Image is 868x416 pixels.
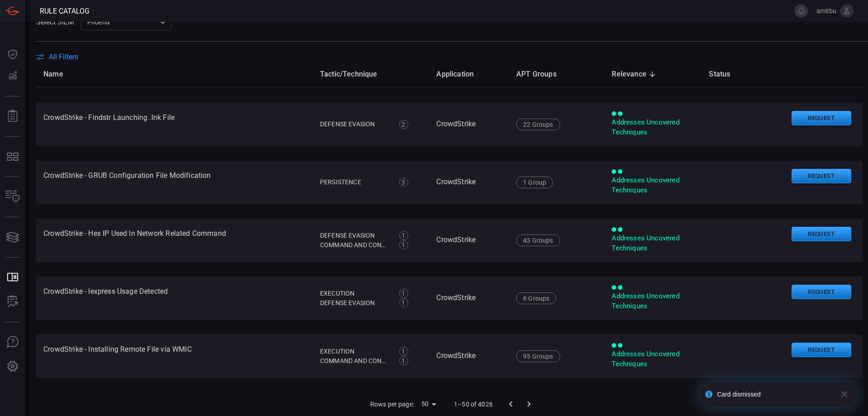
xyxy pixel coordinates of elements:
[320,177,389,187] div: Persistence
[40,7,90,15] span: Rule Catalog
[320,289,389,298] div: Execution
[520,395,538,413] button: Go to next page
[429,335,509,378] td: CrowdStrike
[2,356,24,378] button: Preferences
[792,169,851,184] button: Request
[792,285,851,300] button: Request
[43,69,75,80] span: Name
[399,356,408,365] div: 1
[2,186,24,208] button: Inventory
[516,119,560,130] div: 22 Groups
[36,219,313,262] td: CrowdStrike - Hex IP Used In Network Related Command
[717,391,833,398] div: Card dismissed
[399,240,408,249] div: 1
[2,43,24,65] button: Dashboard
[429,277,509,320] td: CrowdStrike
[429,219,509,262] td: CrowdStrike
[87,18,157,27] p: Phoenix
[320,231,389,240] div: Defense Evasion
[399,231,408,240] div: 1
[2,226,24,248] button: Cards
[516,234,560,246] div: 43 Groups
[516,177,553,188] div: 1 Group
[399,289,408,298] div: 1
[612,292,694,311] div: Addresses Uncovered Techniques
[370,400,414,409] p: Rows per page:
[612,349,694,369] div: Addresses Uncovered Techniques
[313,61,429,87] th: Tactic/Technique
[811,7,836,14] span: amitbu
[709,69,742,80] span: Status
[320,120,389,129] div: Defense Evasion
[2,146,24,167] button: MITRE - Detection Posture
[516,350,560,362] div: 95 Groups
[429,103,509,146] td: CrowdStrike
[36,277,313,320] td: CrowdStrike - Iexpress Usage Detected
[36,103,313,146] td: CrowdStrike - Findstr Launching .lnk File
[612,176,694,195] div: Addresses Uncovered Techniques
[792,227,851,242] button: Request
[320,347,389,356] div: Execution
[612,118,694,137] div: Addresses Uncovered Techniques
[2,291,24,313] button: ALERT ANALYSIS
[612,69,658,80] span: Relevance
[399,120,408,129] div: 2
[516,292,556,304] div: 6 Groups
[2,105,24,127] button: Reports
[399,347,408,356] div: 1
[792,111,851,126] button: Request
[2,65,24,87] button: Detections
[320,356,389,366] div: Command and Control
[436,69,486,80] span: Application
[36,335,313,378] td: CrowdStrike - Installing Remote File via WMIC
[36,161,313,204] td: CrowdStrike - GRUB Configuration File Modification
[509,61,604,87] th: APT Groups
[36,18,74,26] label: Select SIEM
[612,234,694,253] div: Addresses Uncovered Techniques
[320,240,389,250] div: Command and Control
[399,178,408,187] div: 3
[49,53,78,61] span: All Filters
[454,400,493,409] p: 1–50 of 4026
[36,53,78,61] button: All Filters
[429,161,509,204] td: CrowdStrike
[320,298,389,308] div: Defense Evasion
[418,397,439,411] div: 50
[792,343,851,358] button: Request
[399,298,408,307] div: 1
[2,267,24,288] button: Rule Catalog
[2,331,24,353] button: Ask Us A Question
